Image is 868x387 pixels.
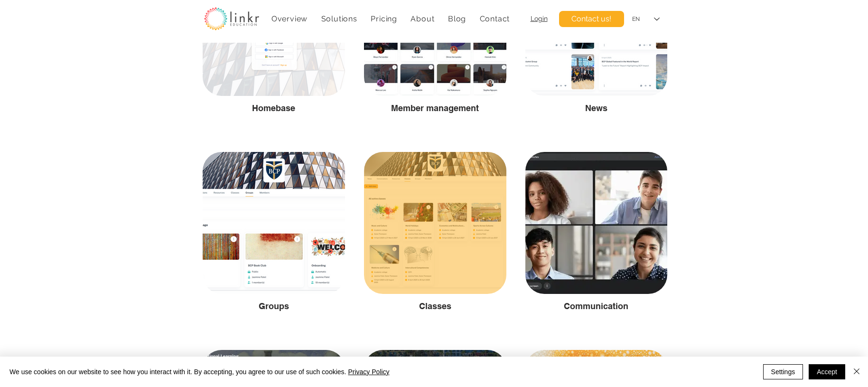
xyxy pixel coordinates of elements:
a: Contact us! [559,11,624,27]
a: Privacy Policy [348,368,389,376]
a: Blog [443,9,471,28]
span: Groups [259,301,289,311]
span: Classes [419,301,451,311]
img: Close [851,366,862,377]
span: Contact [480,14,510,23]
nav: Site [267,9,515,28]
span: About [411,14,434,23]
div: EN [632,15,640,23]
span: We use cookies on our website to see how you interact with it. By accepting, you agree to our use... [9,368,390,376]
a: Overview [267,9,313,28]
span: Homebase [252,103,295,113]
span: Blog [448,14,466,23]
div: Solutions [316,9,362,28]
a: Login [531,15,548,22]
button: Settings [763,364,803,379]
span: Solutions [321,14,357,23]
span: News [585,103,607,113]
span: Overview [271,14,308,23]
span: Member management [391,103,479,113]
span: Communication [564,301,628,311]
a: Contact [475,9,514,28]
button: Close [851,364,862,379]
button: Accept [809,364,845,379]
img: linkr_logo_transparentbg.png [204,7,259,30]
span: Contact us! [571,14,611,24]
span: Pricing [371,14,397,23]
div: About [406,9,439,28]
div: Language Selector: English [625,9,666,30]
a: Pricing [366,9,402,28]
